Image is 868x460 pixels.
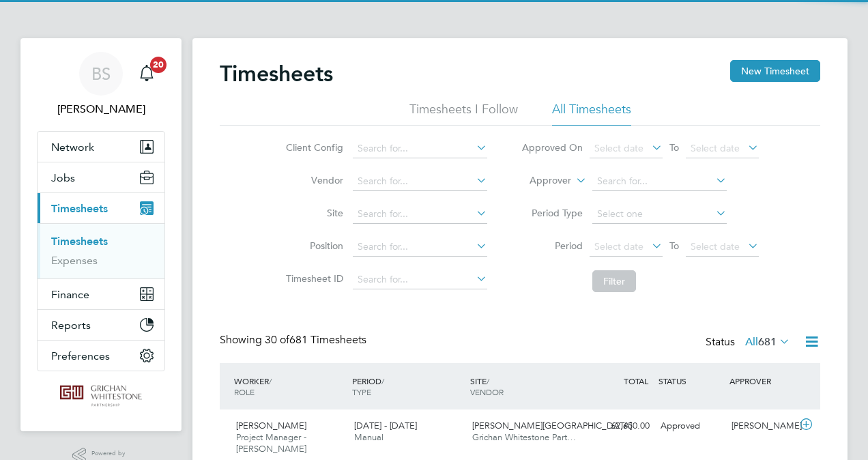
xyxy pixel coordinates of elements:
[60,385,141,407] img: grichanwhitestone-logo-retina.png
[51,235,108,248] a: Timesheets
[38,193,164,223] button: Timesheets
[282,141,343,154] label: Client Config
[381,375,384,386] span: /
[51,171,75,184] span: Jobs
[51,202,108,215] span: Timesheets
[37,385,165,407] a: Go to home page
[269,375,272,386] span: /
[265,333,289,347] span: 30 of
[265,333,366,347] span: 681 Timesheets
[234,386,255,397] span: ROLE
[352,386,371,397] span: TYPE
[552,101,631,126] li: All Timesheets
[353,270,487,289] input: Search for...
[236,420,306,431] span: [PERSON_NAME]
[91,65,111,83] span: BS
[20,38,182,431] nav: Main navigation
[655,415,726,437] div: Approved
[38,132,164,162] button: Network
[38,162,164,192] button: Jobs
[51,141,94,154] span: Network
[470,386,504,397] span: VENDOR
[349,369,467,404] div: PERIOD
[353,238,487,257] input: Search for...
[510,174,571,188] label: Approver
[51,319,91,332] span: Reports
[624,375,648,386] span: TOTAL
[353,205,487,224] input: Search for...
[354,431,384,443] span: Manual
[487,375,489,386] span: /
[745,335,790,349] label: All
[282,174,343,186] label: Vendor
[467,369,585,404] div: SITE
[51,254,98,267] a: Expenses
[592,172,727,191] input: Search for...
[594,240,643,253] span: Select date
[691,240,740,253] span: Select date
[584,415,655,437] div: £2,650.00
[38,310,164,340] button: Reports
[51,288,89,301] span: Finance
[236,431,306,455] span: Project Manager - [PERSON_NAME]
[51,349,110,362] span: Preferences
[472,431,576,443] span: Grichan Whitestone Part…
[150,57,167,73] span: 20
[592,270,636,292] button: Filter
[521,207,583,219] label: Period Type
[220,60,333,87] h2: Timesheets
[665,139,683,156] span: To
[594,142,643,154] span: Select date
[38,341,164,371] button: Preferences
[37,101,165,117] span: Brittany Seabrook
[409,101,518,126] li: Timesheets I Follow
[133,52,160,96] a: 20
[282,240,343,252] label: Position
[592,205,727,224] input: Select one
[282,207,343,219] label: Site
[691,142,740,154] span: Select date
[353,172,487,191] input: Search for...
[91,448,130,459] span: Powered by
[730,60,820,82] button: New Timesheet
[231,369,349,404] div: WORKER
[665,237,683,255] span: To
[38,223,164,278] div: Timesheets
[472,420,632,431] span: [PERSON_NAME][GEOGRAPHIC_DATA]
[758,335,777,349] span: 681
[38,279,164,309] button: Finance
[354,420,417,431] span: [DATE] - [DATE]
[282,272,343,285] label: Timesheet ID
[726,369,797,393] div: APPROVER
[726,415,797,437] div: [PERSON_NAME]
[706,333,793,352] div: Status
[37,52,165,117] a: BS[PERSON_NAME]
[220,333,369,347] div: Showing
[521,141,583,154] label: Approved On
[353,139,487,158] input: Search for...
[655,369,726,393] div: STATUS
[521,240,583,252] label: Period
